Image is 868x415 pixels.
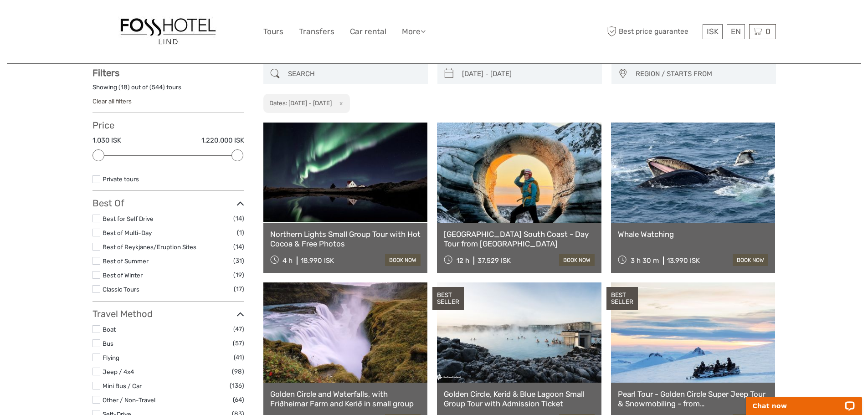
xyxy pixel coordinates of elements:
[92,83,244,97] div: Showing ( ) out of ( ) tours
[121,83,128,92] label: 18
[92,67,119,78] strong: Filters
[92,308,244,319] h3: Travel Method
[152,83,163,92] label: 544
[230,380,244,391] span: (136)
[103,354,119,361] a: Flying
[282,256,293,265] span: 4 h
[432,287,464,310] div: BEST SELLER
[92,120,244,131] h3: Price
[457,256,469,265] span: 12 h
[103,340,113,347] a: Bus
[92,198,244,209] h3: Best Of
[103,396,155,404] a: Other / Non-Travel
[333,98,345,108] button: x
[103,368,134,375] a: Jeep / 4x4
[667,256,700,265] div: 13.990 ISK
[270,230,421,248] a: Northern Lights Small Group Tour with Hot Cocoa & Free Photos
[631,256,659,265] span: 3 h 30 m
[233,270,244,280] span: (19)
[103,175,139,183] a: Private tours
[263,25,283,38] a: Tours
[478,256,511,265] div: 37.529 ISK
[233,338,244,348] span: (57)
[233,213,244,224] span: (14)
[618,389,769,408] a: Pearl Tour - Golden Circle Super Jeep Tour & Snowmobiling - from [GEOGRAPHIC_DATA]
[444,389,595,408] a: Golden Circle, Kerid & Blue Lagoon Small Group Tour with Admission Ticket
[458,66,597,82] input: SELECT DATES
[234,284,244,294] span: (17)
[350,25,386,38] a: Car rental
[618,230,769,239] a: Whale Watching
[103,215,154,222] a: Best for Self Drive
[284,66,423,82] input: SEARCH
[103,257,149,265] a: Best of Summer
[385,254,421,266] a: book now
[606,287,638,310] div: BEST SELLER
[92,97,132,105] a: Clear all filters
[269,99,332,107] h2: Dates: [DATE] - [DATE]
[233,256,244,266] span: (31)
[740,386,868,415] iframe: LiveChat chat widget
[103,229,152,236] a: Best of Multi-Day
[632,67,771,82] button: REGION / STARTS FROM
[727,24,745,39] div: EN
[299,25,334,38] a: Transfers
[402,25,426,38] a: More
[103,382,142,389] a: Mini Bus / Car
[233,324,244,334] span: (47)
[103,286,139,293] a: Classic Tours
[707,27,719,36] span: ISK
[733,254,768,266] a: book now
[232,366,244,377] span: (98)
[233,241,244,252] span: (14)
[92,136,121,145] label: 1.030 ISK
[118,16,218,47] img: 1558-f877dab1-b831-4070-87d7-0a2017c1294e_logo_big.jpg
[234,352,244,363] span: (41)
[270,389,421,408] a: Golden Circle and Waterfalls, with Friðheimar Farm and Kerið in small group
[237,227,244,238] span: (1)
[301,256,334,265] div: 18.990 ISK
[103,243,196,251] a: Best of Reykjanes/Eruption Sites
[233,395,244,405] span: (64)
[103,326,116,333] a: Boat
[764,27,772,36] span: 0
[201,136,244,145] label: 1.220.000 ISK
[444,230,595,248] a: [GEOGRAPHIC_DATA] South Coast - Day Tour from [GEOGRAPHIC_DATA]
[103,272,143,279] a: Best of Winter
[605,24,700,39] span: Best price guarantee
[559,254,595,266] a: book now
